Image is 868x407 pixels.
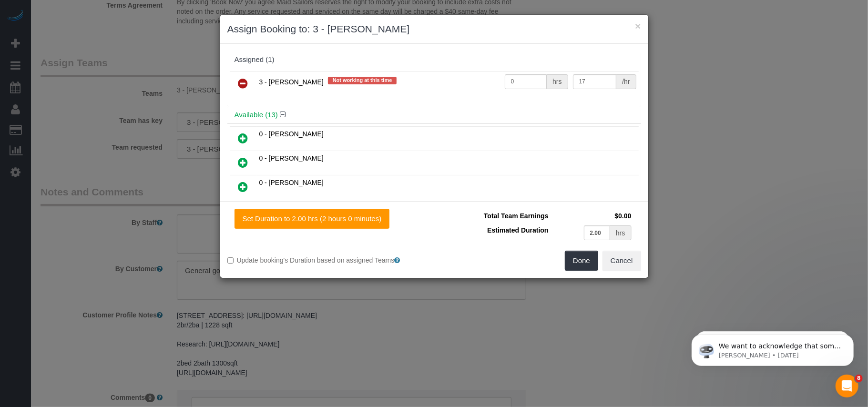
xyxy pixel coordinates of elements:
iframe: Intercom live chat [836,375,858,397]
div: hrs [547,74,568,89]
button: × [635,21,641,31]
td: $0.00 [551,209,634,223]
span: 0 - [PERSON_NAME] [259,130,324,138]
label: Update booking's Duration based on assigned Teams [227,255,427,265]
span: Estimated Duration [487,226,548,234]
div: hrs [610,225,631,240]
button: Set Duration to 2.00 hrs (2 hours 0 minutes) [235,209,390,229]
button: Done [565,251,598,271]
span: 8 [855,375,863,382]
td: Total Team Earnings [441,209,551,223]
div: /hr [616,74,636,89]
button: Cancel [602,251,641,271]
div: Assigned (1) [235,56,634,64]
h3: Assign Booking to: 3 - [PERSON_NAME] [227,22,641,36]
span: Not working at this time [328,77,397,84]
span: 0 - [PERSON_NAME] [259,154,324,162]
iframe: Intercom notifications message [677,315,868,381]
p: Message from Ellie, sent 1d ago [41,37,164,45]
h4: Available (13) [235,111,634,119]
input: Update booking's Duration based on assigned Teams [227,257,234,264]
span: 3 - [PERSON_NAME] [259,78,324,86]
span: 0 - [PERSON_NAME] [259,179,324,186]
span: We want to acknowledge that some users may be experiencing lag or slower performance in our softw... [41,28,164,158]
